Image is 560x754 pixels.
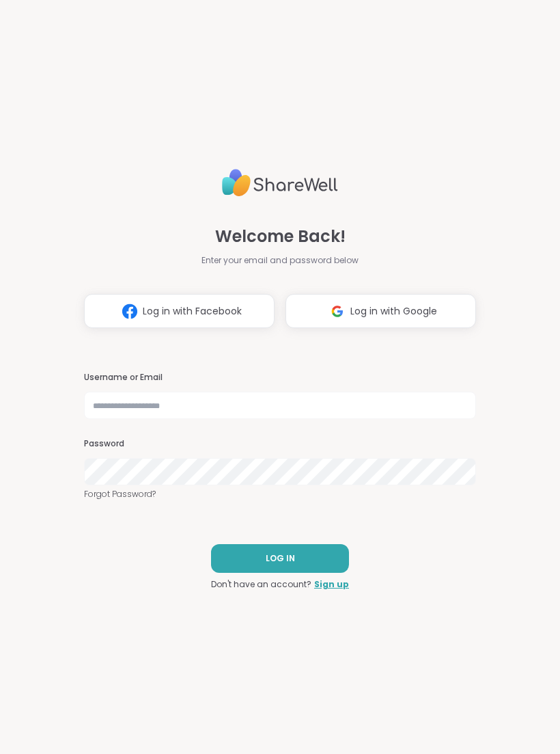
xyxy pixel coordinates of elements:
button: Log in with Google [285,294,476,328]
img: ShareWell Logo [222,163,338,202]
a: Sign up [314,578,349,591]
span: Enter your email and password below [201,254,359,267]
span: Don't have an account? [211,578,311,591]
img: ShareWell Logomark [324,299,350,324]
span: Welcome Back! [215,224,346,249]
h3: Username or Email [84,372,476,383]
span: LOG IN [266,552,295,565]
h3: Password [84,438,476,450]
a: Forgot Password? [84,488,476,500]
img: ShareWell Logomark [117,299,143,324]
span: Log in with Google [350,304,437,319]
button: Log in with Facebook [84,294,275,328]
button: LOG IN [211,544,349,573]
span: Log in with Facebook [143,304,242,319]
